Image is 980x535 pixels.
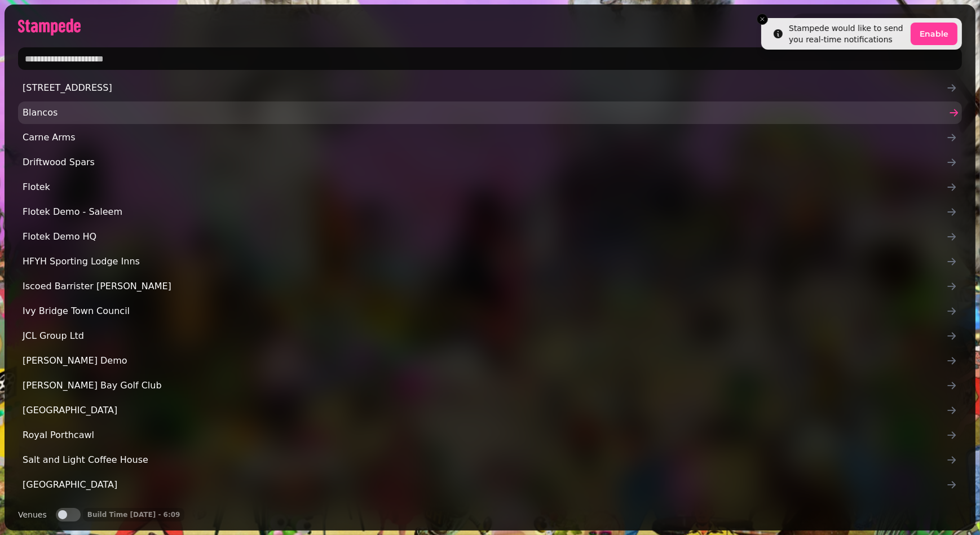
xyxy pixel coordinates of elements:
span: Flotek Demo - Saleem [23,205,946,219]
a: JCL Group Ltd [18,325,962,347]
a: Flotek Demo HQ [18,226,962,248]
a: Iscoed Barrister [PERSON_NAME] [18,275,962,298]
span: [PERSON_NAME] Bay Golf Club [23,379,946,392]
span: Iscoed Barrister [PERSON_NAME] [23,280,946,293]
a: Carne Arms [18,126,962,149]
span: Salt and Light Coffee House [23,453,946,467]
span: JCL Group Ltd [23,329,946,343]
span: [STREET_ADDRESS] [23,81,946,95]
span: [PERSON_NAME] Demo [23,354,946,368]
img: logo [18,19,81,36]
div: Stampede would like to send you real-time notifications [789,23,906,45]
a: [GEOGRAPHIC_DATA] [18,399,962,422]
span: Ivy Bridge Town Council [23,304,946,318]
p: Build Time [DATE] - 6:09 [87,510,180,519]
a: Flotek Demo - Saleem [18,201,962,223]
a: HFYH Sporting Lodge Inns [18,250,962,273]
button: Close toast [757,14,768,25]
span: Carne Arms [23,131,946,144]
a: Flotek [18,176,962,198]
a: Royal Porthcawl [18,424,962,446]
span: Flotek [23,180,946,194]
a: [STREET_ADDRESS] [18,77,962,99]
a: [GEOGRAPHIC_DATA] [18,498,962,521]
span: [GEOGRAPHIC_DATA] [23,404,946,417]
span: Royal Porthcawl [23,428,946,442]
a: [GEOGRAPHIC_DATA] [18,474,962,496]
span: Blancos [23,106,946,120]
a: Driftwood Spars [18,151,962,174]
span: HFYH Sporting Lodge Inns [23,255,946,268]
a: Blancos [18,101,962,124]
a: Salt and Light Coffee House [18,449,962,471]
span: Driftwood Spars [23,156,946,169]
a: [PERSON_NAME] Demo [18,350,962,372]
span: Flotek Demo HQ [23,230,946,244]
span: [GEOGRAPHIC_DATA] [23,478,946,492]
label: Venues [18,508,47,521]
a: [PERSON_NAME] Bay Golf Club [18,374,962,397]
a: Ivy Bridge Town Council [18,300,962,322]
button: Enable [911,23,957,45]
